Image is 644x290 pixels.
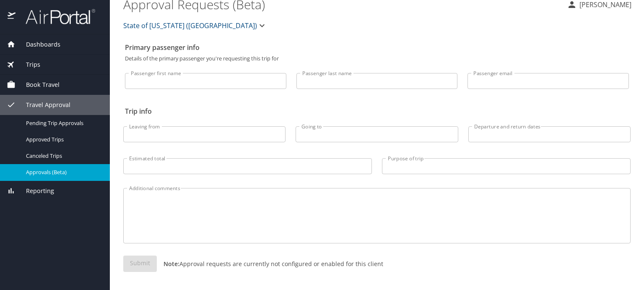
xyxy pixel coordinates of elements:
[123,20,257,31] span: State of [US_STATE] ([GEOGRAPHIC_DATA])
[16,8,95,25] img: airportal-logo.png
[120,17,270,34] button: State of [US_STATE] ([GEOGRAPHIC_DATA])
[125,105,629,118] h2: Trip info
[26,168,100,176] span: Approvals (Beta)
[26,152,100,160] span: Canceled Trips
[16,100,70,110] span: Travel Approval
[26,136,100,144] span: Approved Trips
[157,259,383,268] p: Approval requests are currently not configured or enabled for this client
[16,40,60,49] span: Dashboards
[125,41,629,54] h2: Primary passenger info
[8,8,16,25] img: icon-airportal.png
[26,119,100,127] span: Pending Trip Approvals
[125,56,629,61] p: Details of the primary passenger you're requesting this trip for
[16,80,60,89] span: Book Travel
[164,260,179,268] strong: Note:
[16,186,54,196] span: Reporting
[16,60,40,69] span: Trips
